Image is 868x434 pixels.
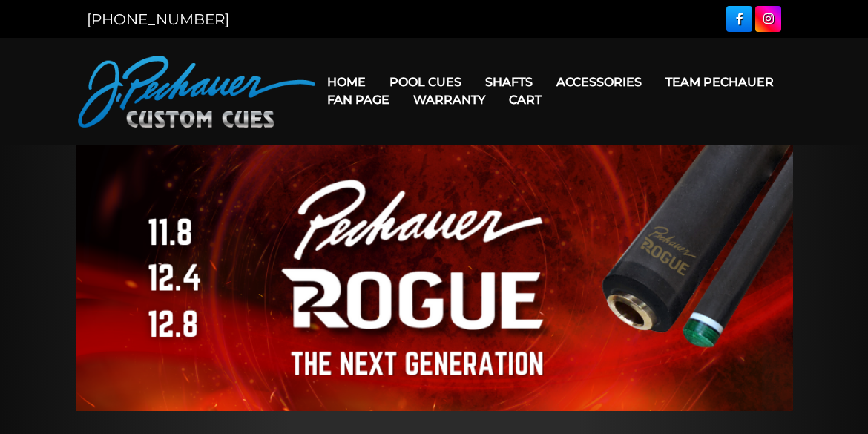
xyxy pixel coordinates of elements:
[315,63,378,101] a: Home
[315,81,401,119] a: Fan Page
[473,63,545,101] a: Shafts
[654,63,786,101] a: Team Pechauer
[378,63,473,101] a: Pool Cues
[497,81,553,119] a: Cart
[87,10,229,28] a: [PHONE_NUMBER]
[545,63,654,101] a: Accessories
[401,81,497,119] a: Warranty
[78,56,315,128] img: Pechauer Custom Cues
